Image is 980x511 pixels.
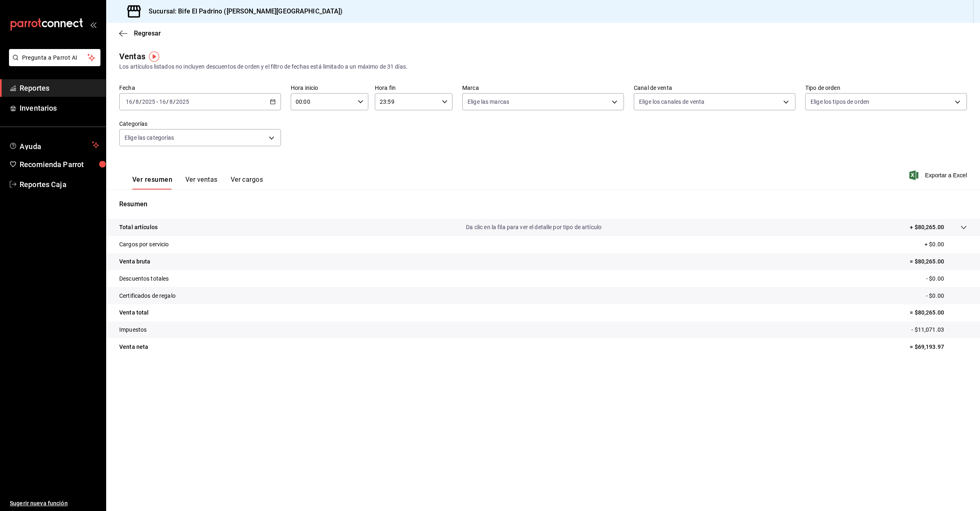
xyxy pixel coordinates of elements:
p: Resumen [119,199,967,209]
span: Pregunta a Parrot AI [22,54,88,62]
span: Regresar [134,29,161,37]
label: Canal de venta [634,85,795,91]
label: Hora inicio [291,85,368,91]
p: Da clic en la fila para ver el detalle por tipo de artículo [466,223,601,232]
label: Fecha [119,85,281,91]
h3: Sucursal: Bife El Padrino ([PERSON_NAME][GEOGRAPHIC_DATA]) [142,7,343,16]
p: + $0.00 [924,240,967,249]
p: Total artículos [119,223,158,232]
button: Ver cargos [231,176,263,190]
div: navigation tabs [132,176,263,190]
p: Cargos por servicio [119,240,169,249]
span: Elige los canales de venta [639,98,704,106]
p: - $0.00 [926,274,967,283]
label: Tipo de orden [805,85,967,91]
p: Descuentos totales [119,274,169,283]
span: Inventarios [20,103,99,114]
p: Venta total [119,308,149,317]
span: / [173,98,176,105]
span: Elige las categorías [125,134,174,142]
span: Elige las marcas [468,98,509,106]
span: / [166,98,169,105]
button: Ver ventas [185,176,218,190]
span: / [139,98,142,105]
button: Pregunta a Parrot AI [9,49,100,66]
label: Hora fin [375,85,452,91]
span: Elige los tipos de orden [811,98,869,106]
input: -- [159,98,166,105]
span: Sugerir nueva función [10,499,99,508]
p: Impuestos [119,326,147,334]
input: -- [135,98,139,105]
p: = $80,265.00 [910,308,967,317]
span: Ayuda [20,140,89,150]
input: ---- [142,98,156,105]
p: Venta neta [119,343,148,351]
p: + $80,265.00 [910,223,944,232]
span: Reportes [20,83,99,94]
p: Certificados de regalo [119,292,176,300]
input: -- [169,98,173,105]
p: - $11,071.03 [911,326,967,334]
button: Regresar [119,29,161,37]
p: Venta bruta [119,257,150,266]
input: ---- [176,98,189,105]
span: Recomienda Parrot [20,159,99,170]
img: Tooltip marker [149,51,159,62]
span: Reportes Caja [20,179,99,190]
span: - [156,98,158,105]
button: Exportar a Excel [911,170,967,180]
button: open_drawer_menu [90,21,96,28]
label: Categorías [119,121,281,127]
div: Los artículos listados no incluyen descuentos de orden y el filtro de fechas está limitado a un m... [119,62,967,71]
p: - $0.00 [926,292,967,300]
a: Pregunta a Parrot AI [6,59,100,68]
span: / [133,98,135,105]
label: Marca [462,85,624,91]
input: -- [125,98,133,105]
p: = $80,265.00 [910,257,967,266]
button: Ver resumen [132,176,172,190]
p: = $69,193.97 [910,343,967,351]
div: Ventas [119,50,145,62]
